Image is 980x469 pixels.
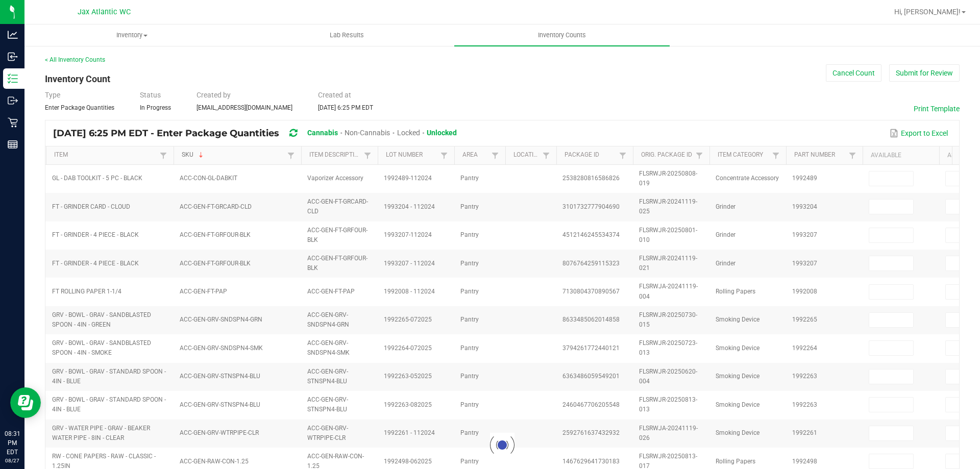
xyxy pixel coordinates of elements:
[438,149,450,162] a: Filter
[24,24,239,46] a: Inventory
[197,91,231,99] span: Created by
[397,129,420,137] span: Locked
[45,91,60,99] span: Type
[565,151,616,159] a: Package IdSortable
[863,146,939,165] th: Available
[8,139,18,150] inline-svg: Reports
[345,129,390,137] span: Non-Cannabis
[718,151,769,159] a: Item CategorySortable
[8,117,18,128] inline-svg: Retail
[770,149,782,162] a: Filter
[197,104,292,111] span: [EMAIL_ADDRESS][DOMAIN_NAME]
[489,149,501,162] a: Filter
[462,151,488,159] a: AreaSortable
[540,149,552,162] a: Filter
[5,457,20,464] p: 08/27
[197,151,205,159] span: Sortable
[140,91,161,99] span: Status
[386,151,437,159] a: Lot NumberSortable
[239,24,454,46] a: Lab Results
[8,73,18,84] inline-svg: Inventory
[8,30,18,40] inline-svg: Analytics
[318,104,373,111] span: [DATE] 6:25 PM EDT
[914,104,960,114] button: Print Template
[45,104,114,111] span: Enter Package Quantities
[157,149,169,162] a: Filter
[846,149,859,162] a: Filter
[887,125,950,142] button: Export to Excel
[8,52,18,62] inline-svg: Inbound
[894,8,961,16] span: Hi, [PERSON_NAME]!
[45,73,110,84] span: Inventory Count
[794,151,846,159] a: Part NumberSortable
[53,124,464,143] div: [DATE] 6:25 PM EDT - Enter Package Quantities
[285,149,297,162] a: Filter
[8,95,18,106] inline-svg: Outbound
[25,31,239,40] span: Inventory
[889,64,960,82] button: Submit for Review
[140,104,171,111] span: In Progress
[307,129,338,137] span: Cannabis
[54,151,157,159] a: ItemSortable
[318,91,351,99] span: Created at
[617,149,629,162] a: Filter
[10,387,41,418] iframe: Resource center
[513,151,540,159] a: LocationSortable
[641,151,693,159] a: Orig. Package IdSortable
[427,129,457,137] span: Unlocked
[309,151,361,159] a: Item DescriptionSortable
[361,149,374,162] a: Filter
[78,8,131,16] span: Jax Atlantic WC
[182,151,284,159] a: SKUSortable
[454,24,669,46] a: Inventory Counts
[826,64,881,82] button: Cancel Count
[524,31,600,40] span: Inventory Counts
[693,149,705,162] a: Filter
[45,56,105,63] a: < All Inventory Counts
[5,429,20,457] p: 08:31 PM EDT
[316,31,378,40] span: Lab Results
